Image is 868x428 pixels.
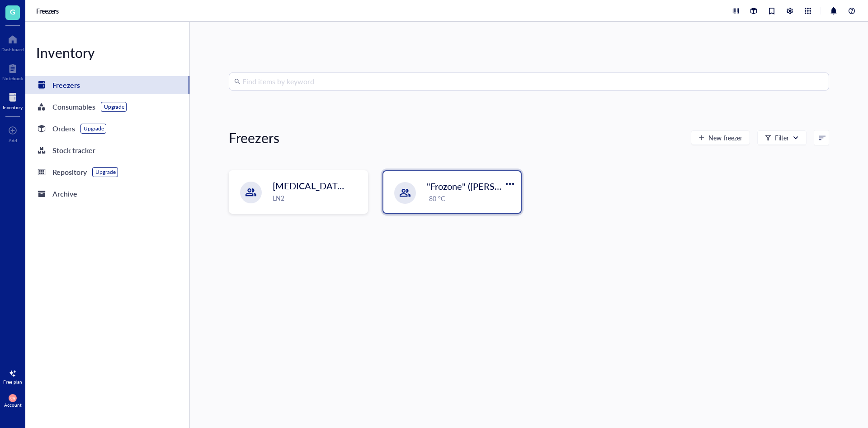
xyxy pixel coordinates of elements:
div: Dashboard [1,47,24,52]
a: OrdersUpgrade [25,120,189,138]
a: Freezers [36,7,61,15]
div: Inventory [25,43,189,62]
a: Inventory [3,90,23,110]
div: Free plan [3,379,22,385]
a: Dashboard [1,32,24,52]
div: Repository [52,166,87,178]
div: Filter [775,133,789,143]
a: ConsumablesUpgrade [25,98,189,116]
div: Add [9,138,17,143]
div: Freezers [52,79,80,91]
div: Stock tracker [52,144,95,157]
a: Notebook [2,61,23,81]
a: Archive [25,185,189,203]
div: Inventory [3,105,23,110]
div: Upgrade [104,103,124,111]
span: "Frozone" ([PERSON_NAME]/[PERSON_NAME]) [427,180,621,192]
div: Upgrade [95,168,116,176]
div: Notebook [2,76,23,81]
div: Archive [52,188,77,200]
span: New freezer [708,134,742,141]
div: LN2 [273,193,362,203]
span: G [10,6,15,17]
div: Orders [52,122,75,135]
span: CB [10,396,15,400]
span: [MEDICAL_DATA] Storage ([PERSON_NAME]/[PERSON_NAME]) [273,179,534,192]
div: Consumables [52,101,95,113]
button: New freezer [691,130,750,145]
a: RepositoryUpgrade [25,163,189,181]
div: Freezers [229,129,279,147]
a: Freezers [25,76,189,94]
a: Stock tracker [25,141,189,159]
div: Upgrade [84,125,104,132]
div: -80 °C [427,193,515,203]
div: Account [4,402,22,408]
